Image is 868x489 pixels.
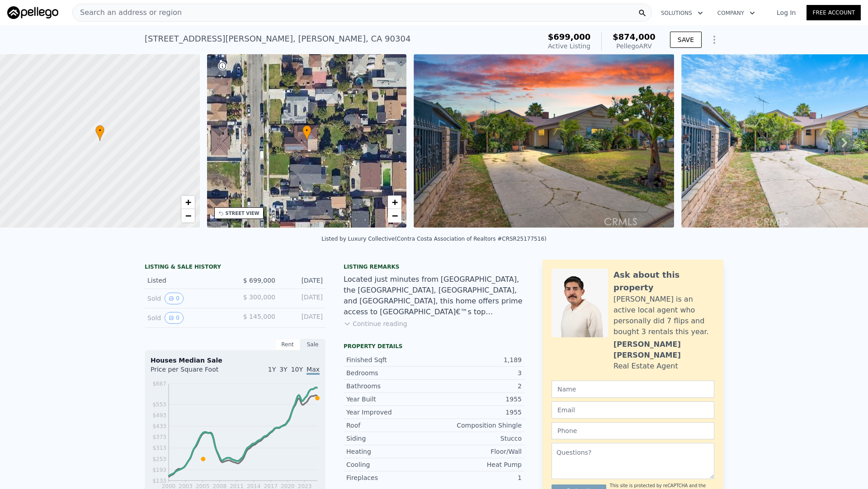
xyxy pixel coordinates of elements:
[152,467,166,473] tspan: $193
[346,368,434,377] div: Bedrooms
[165,312,184,324] button: View historical data
[243,277,275,284] span: $ 699,000
[321,236,546,242] div: Listed by Luxury Collective (Contra Costa Association of Realtors #CRSR25177516)
[283,293,323,304] div: [DATE]
[346,408,434,417] div: Year Improved
[344,274,524,317] div: Located just minutes from [GEOGRAPHIC_DATA], the [GEOGRAPHIC_DATA], [GEOGRAPHIC_DATA], and [GEOGR...
[152,456,166,462] tspan: $253
[302,125,311,141] div: •
[344,263,524,270] div: Listing remarks
[275,339,300,350] div: Rent
[147,312,228,324] div: Sold
[705,31,723,49] button: Show Options
[95,125,104,141] div: •
[152,478,166,484] tspan: $133
[434,460,522,469] div: Heat Pump
[346,421,434,430] div: Roof
[613,32,656,42] span: $874,000
[152,412,166,419] tspan: $493
[654,5,710,21] button: Solutions
[766,8,807,17] a: Log In
[613,339,714,361] div: [PERSON_NAME] [PERSON_NAME]
[346,355,434,364] div: Finished Sqft
[181,196,195,209] a: Zoom in
[226,210,259,217] div: STREET VIEW
[392,196,398,208] span: +
[344,343,524,350] div: Property details
[145,33,410,45] div: [STREET_ADDRESS][PERSON_NAME] , [PERSON_NAME] , CA 90304
[145,263,325,272] div: LISTING & SALE HISTORY
[307,366,320,375] span: Max
[300,339,325,350] div: Sale
[710,5,762,21] button: Company
[434,355,522,364] div: 1,189
[147,276,228,285] div: Listed
[243,313,275,320] span: $ 145,000
[302,126,311,135] span: •
[151,365,235,379] div: Price per Square Foot
[434,447,522,456] div: Floor/Wall
[152,401,166,408] tspan: $553
[152,434,166,440] tspan: $373
[346,473,434,482] div: Fireplaces
[613,294,714,337] div: [PERSON_NAME] is an active local agent who personally did 7 flips and bought 3 rentals this year.
[95,126,104,135] span: •
[434,368,522,377] div: 3
[548,32,591,42] span: $699,000
[346,447,434,456] div: Heating
[434,395,522,404] div: 1955
[165,293,184,304] button: View historical data
[807,5,861,20] a: Free Account
[434,382,522,391] div: 2
[243,293,275,301] span: $ 300,000
[185,196,191,208] span: +
[152,381,166,387] tspan: $667
[268,366,276,373] span: 1Y
[552,401,714,419] input: Email
[388,196,401,209] a: Zoom in
[548,42,590,50] span: Active Listing
[346,434,434,443] div: Siding
[147,293,228,304] div: Sold
[388,209,401,223] a: Zoom out
[7,6,58,19] img: Pellego
[152,423,166,429] tspan: $433
[185,210,191,221] span: −
[152,445,166,451] tspan: $313
[181,209,195,223] a: Zoom out
[613,42,656,51] div: Pellego ARV
[613,361,678,372] div: Real Estate Agent
[283,312,323,324] div: [DATE]
[613,269,714,294] div: Ask about this property
[283,276,323,285] div: [DATE]
[346,460,434,469] div: Cooling
[670,32,702,48] button: SAVE
[279,366,287,373] span: 3Y
[344,319,407,328] button: Continue reading
[346,395,434,404] div: Year Built
[73,7,182,18] span: Search an address or region
[552,422,714,439] input: Phone
[151,356,320,365] div: Houses Median Sale
[434,421,522,430] div: Composition Shingle
[434,408,522,417] div: 1955
[434,434,522,443] div: Stucco
[291,366,303,373] span: 10Y
[414,54,674,228] img: Sale: 167381401 Parcel: 52414306
[552,381,714,398] input: Name
[434,473,522,482] div: 1
[346,382,434,391] div: Bathrooms
[392,210,398,221] span: −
